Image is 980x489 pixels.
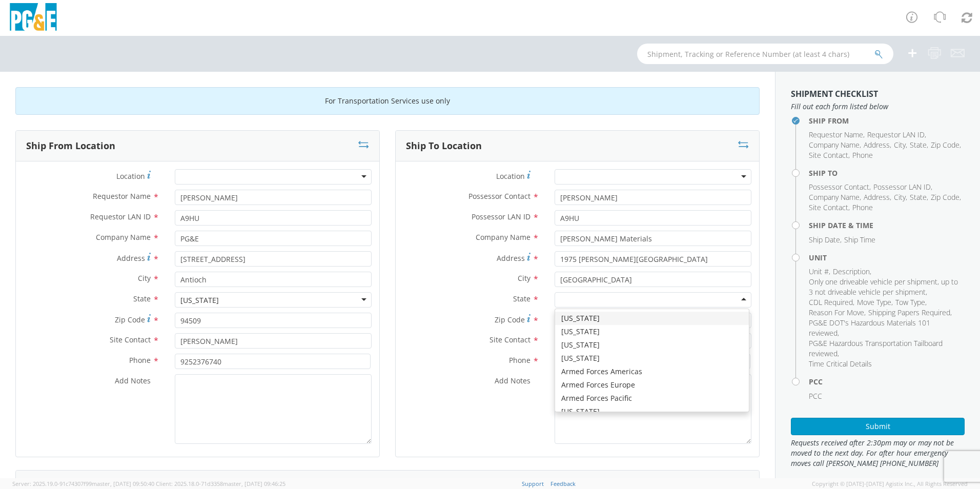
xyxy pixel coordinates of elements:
[791,438,965,468] span: Requests received after 2:30pm may or may not be moved to the next day. For after hour emergency ...
[115,315,145,324] span: Zip Code
[809,150,848,160] span: Site Contact
[809,221,965,229] h4: Ship Date & Time
[15,87,760,115] div: For Transportation Services use only
[895,297,925,307] span: Tow Type
[809,235,840,244] span: Ship Date
[864,192,891,202] li: ,
[8,3,59,33] img: pge-logo-06675f144f4cfa6a6814.png
[833,267,871,277] li: ,
[476,232,530,242] span: Company Name
[809,140,860,150] span: Company Name
[555,405,748,418] div: [US_STATE]
[550,480,576,487] a: Feedback
[894,192,906,202] span: City
[809,192,861,202] li: ,
[133,294,151,303] span: State
[809,267,830,277] li: ,
[868,308,952,318] li: ,
[93,191,151,201] span: Requestor Name
[809,192,860,202] span: Company Name
[852,202,873,212] span: Phone
[809,202,848,212] span: Site Contact
[496,171,525,181] span: Location
[26,141,115,151] h3: Ship From Location
[555,325,748,338] div: [US_STATE]
[116,171,145,181] span: Location
[809,235,842,245] li: ,
[864,140,890,150] span: Address
[931,192,959,202] span: Zip Code
[809,308,864,317] span: Reason For Move
[864,140,891,150] li: ,
[809,130,863,139] span: Requestor Name
[555,378,748,392] div: Armed Forces Europe
[910,140,927,150] span: State
[809,378,965,385] h4: PCC
[910,192,928,202] li: ,
[809,130,865,140] li: ,
[489,335,530,344] span: Site Contact
[555,365,748,378] div: Armed Forces Americas
[868,308,950,317] span: Shipping Papers Required
[809,338,962,359] li: ,
[156,480,285,487] span: Client: 2025.18.0-71d3358
[809,318,930,338] span: PG&E DOT's Hazardous Materials 101 reviewed
[844,235,875,244] span: Ship Time
[812,480,968,488] span: Copyright © [DATE]-[DATE] Agistix Inc., All Rights Reserved
[867,130,925,139] span: Requestor LAN ID
[809,267,829,276] span: Unit #
[867,130,926,140] li: ,
[894,140,907,150] li: ,
[809,150,850,160] li: ,
[809,202,850,213] li: ,
[12,480,154,487] span: Server: 2025.19.0-91c74307f99
[509,355,530,365] span: Phone
[833,267,870,276] span: Description
[406,141,482,151] h3: Ship To Location
[873,182,932,192] li: ,
[809,254,965,261] h4: Unit
[809,277,958,297] span: Only one driveable vehicle per shipment, up to 3 not driveable vehicle per shipment
[931,140,961,150] li: ,
[809,318,962,338] li: ,
[809,277,962,297] li: ,
[809,359,872,369] span: Time Critical Details
[852,150,873,160] span: Phone
[910,192,927,202] span: State
[809,117,965,125] h4: Ship From
[522,480,544,487] a: Support
[809,140,861,150] li: ,
[864,192,890,202] span: Address
[857,297,893,308] li: ,
[90,212,151,221] span: Requestor LAN ID
[809,297,853,307] span: CDL Required
[117,253,145,263] span: Address
[931,140,959,150] span: Zip Code
[555,338,748,352] div: [US_STATE]
[809,297,854,308] li: ,
[223,480,285,487] span: master, [DATE] 09:46:25
[895,297,927,308] li: ,
[931,192,961,202] li: ,
[92,480,154,487] span: master, [DATE] 09:50:40
[472,212,530,221] span: Possessor LAN ID
[555,392,748,405] div: Armed Forces Pacific
[497,253,525,263] span: Address
[555,352,748,365] div: [US_STATE]
[555,312,748,325] div: [US_STATE]
[180,295,219,305] div: [US_STATE]
[809,169,965,177] h4: Ship To
[513,294,530,303] span: State
[809,338,943,358] span: PG&E Hazardous Transportation Tailboard reviewed
[115,376,151,385] span: Add Notes
[791,418,965,435] button: Submit
[894,192,907,202] li: ,
[138,273,151,283] span: City
[495,315,525,324] span: Zip Code
[809,391,822,401] span: PCC
[518,273,530,283] span: City
[873,182,931,192] span: Possessor LAN ID
[809,182,871,192] li: ,
[637,44,893,64] input: Shipment, Tracking or Reference Number (at least 4 chars)
[791,88,878,99] strong: Shipment Checklist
